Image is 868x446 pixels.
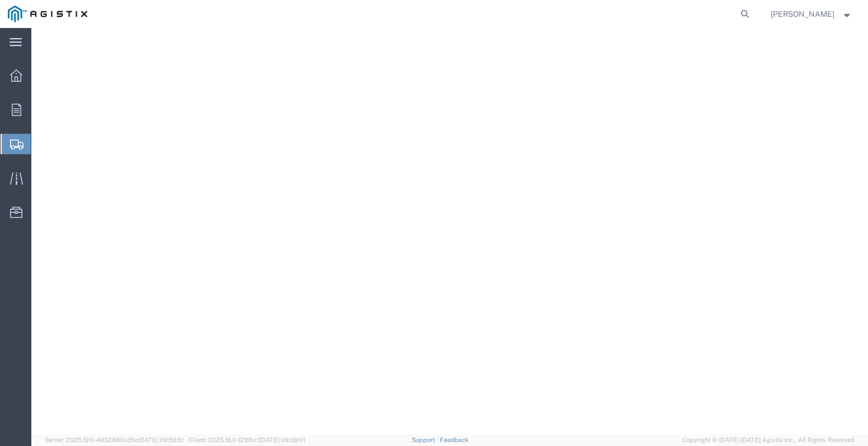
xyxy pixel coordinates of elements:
[770,7,853,21] button: [PERSON_NAME]
[138,436,184,443] span: [DATE] 09:50:51
[682,435,855,445] span: Copyright © [DATE]-[DATE] Agistix Inc., All Rights Reserved
[412,436,440,443] a: Support
[771,8,834,20] span: Fidelyn Edens
[189,436,305,443] span: Client: 2025.19.0-129fbcf
[45,436,184,443] span: Server: 2025.19.0-49328d0a35e
[260,436,305,443] span: [DATE] 09:39:01
[8,6,87,22] img: logo
[31,28,868,434] iframe: FS Legacy Container
[440,436,468,443] a: Feedback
